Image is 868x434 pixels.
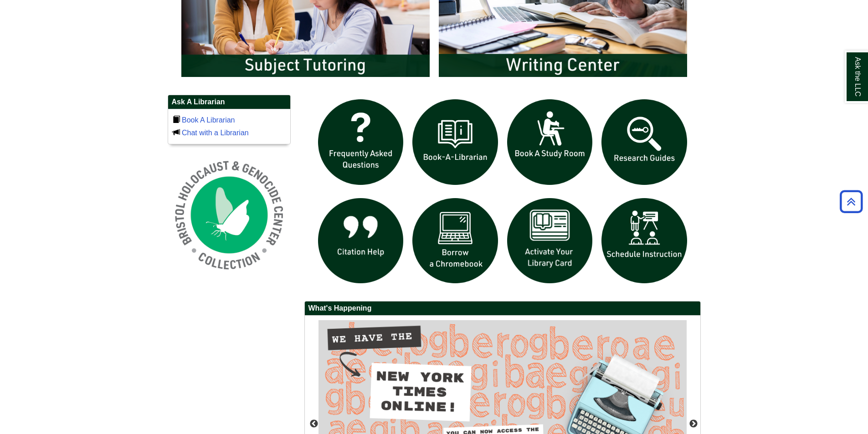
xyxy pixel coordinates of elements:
img: frequently asked questions [313,95,408,189]
h2: Ask A Librarian [168,95,290,109]
a: Back to Top [837,195,866,208]
h2: What's Happening [305,301,700,316]
a: Book A Librarian [182,116,235,124]
img: Borrow a chromebook icon links to the borrow a chromebook web page [408,194,503,288]
div: slideshow [313,95,692,292]
img: activate Library Card icon links to form to activate student ID into library card [503,194,597,288]
img: Research Guides icon links to research guides web page [597,95,692,189]
a: Chat with a Librarian [182,129,249,137]
img: book a study room icon links to book a study room web page [503,95,597,189]
img: Book a Librarian icon links to book a librarian web page [408,95,503,189]
img: citation help icon links to citation help guide page [313,194,408,288]
button: Previous [309,419,318,429]
img: Holocaust and Genocide Collection [168,153,291,276]
img: For faculty. Schedule Library Instruction icon links to form. [597,194,692,288]
button: Next [689,419,698,429]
